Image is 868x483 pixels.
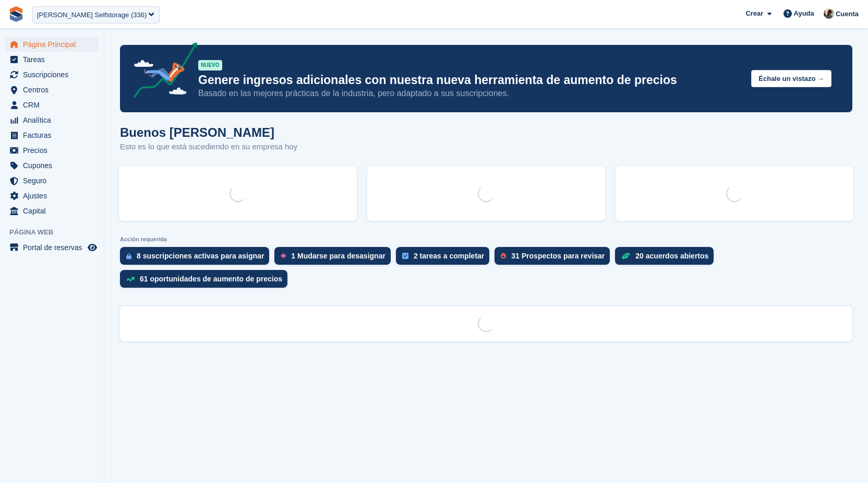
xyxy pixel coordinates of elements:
[274,247,396,270] a: 1 Mudarse para desasignar
[23,189,86,203] span: Ajustes
[396,247,495,270] a: 2 tareas a completar
[23,98,86,112] span: CRM
[5,98,99,112] a: menu
[5,143,99,158] a: menu
[8,6,24,22] img: stora-icon-8386f47178a22dfd0bd8f6a31ec36ba5ce8667c1dd55bd0f319d3a0aa187defe.svg
[120,270,293,293] a: 61 oportunidades de aumento de precios
[621,252,630,260] img: deal-1b604bf984904fb50ccaf53a9ad4b4a5d6e5aea283cecdc64d6e3604feb123c2.svg
[281,253,286,259] img: move_outs_to_deallocate_icon-f764333ba52eb49d3ac5e1228854f67142a1ed5810a6f6cc68b1a99e826820c5.svg
[5,158,99,173] a: menu
[501,253,506,259] img: prospect-51fa495bee0391a8d652442698ab0144808aea92771e9ea1ae160a38d050c398.svg
[291,252,385,260] div: 1 Mudarse para desasignar
[5,173,99,188] a: menu
[5,83,99,97] a: menu
[23,52,86,67] span: Tareas
[794,8,814,19] span: Ayuda
[5,52,99,67] a: menu
[824,8,834,19] img: Patrick Blanc
[5,67,99,82] a: menu
[5,240,99,255] a: menú
[23,240,86,255] span: Portal de reservas
[23,67,86,82] span: Suscripciones
[5,189,99,203] a: menu
[23,113,86,127] span: Analítica
[23,83,86,97] span: Centros
[120,236,852,243] p: Acción requerida
[23,204,86,218] span: Capital
[198,73,743,88] p: Genere ingresos adicionales con nuestra nueva herramienta de aumento de precios
[126,277,135,281] img: price_increase_opportunities-93ffe204e8149a01c8c9dc8f82e8f89637d9d84a8eef4429ea346261dce0b2c0.svg
[5,128,99,143] a: menu
[23,128,86,143] span: Facturas
[37,10,147,20] div: [PERSON_NAME] Selfstorage (336)
[635,252,708,260] div: 20 acuerdos abiertos
[23,37,86,52] span: Página Principal
[495,247,615,270] a: 31 Prospectos para revisar
[198,60,222,70] div: NUEVO
[5,113,99,127] a: menu
[23,158,86,173] span: Cupones
[120,125,297,139] h1: Buenos [PERSON_NAME]
[120,141,297,153] p: Esto es lo que está sucediendo en su empresa hoy
[615,247,719,270] a: 20 acuerdos abiertos
[23,143,86,158] span: Precios
[86,241,99,254] a: Vista previa de la tienda
[751,70,831,87] button: Échale un vistazo →
[126,253,131,260] img: active_subscription_to_allocate_icon-d502201f5373d7db506a760aba3b589e785aa758c864c3986d89f69b8ff3...
[414,252,484,260] div: 2 tareas a completar
[9,227,104,238] span: Página web
[5,204,99,218] a: menu
[125,42,198,102] img: price-adjustments-announcement-icon-8257ccfd72463d97f412b2fc003d46551f7dbcb40ab6d574587a9cd5c0d94...
[5,37,99,52] a: menu
[198,88,743,99] p: Basado en las mejores prácticas de la industria, pero adaptado a sus suscripciones.
[402,253,408,259] img: task-75834270c22a3079a89374b754ae025e5fb1db73e45f91037f5363f120a921f8.svg
[745,8,763,19] span: Crear
[23,173,86,188] span: Seguro
[140,275,282,283] div: 61 oportunidades de aumento de precios
[120,247,274,270] a: 8 suscripciones activas para asignar
[836,9,859,19] span: Cuenta
[137,252,264,260] div: 8 suscripciones activas para asignar
[511,252,605,260] div: 31 Prospectos para revisar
